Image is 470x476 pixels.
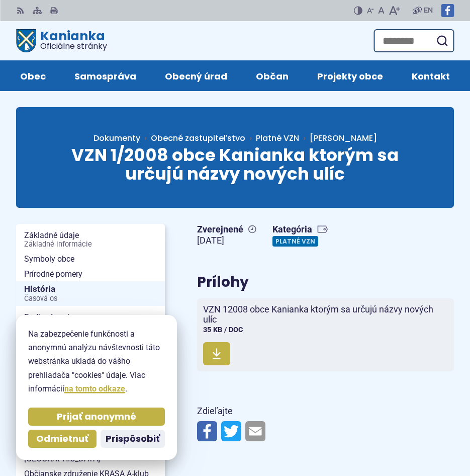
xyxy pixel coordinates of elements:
[24,228,157,252] span: Základné údaje
[70,60,141,91] a: Samospráva
[197,421,217,441] img: Zdieľať na Facebooku
[203,304,436,325] span: VZN 12008 obce Kanianka ktorým sa určujú názvy nových ulíc
[64,384,125,393] a: na tomto odkaze
[36,30,107,50] span: Kanianka
[310,132,377,144] span: [PERSON_NAME]
[197,275,454,290] h2: Prílohy
[16,29,36,52] img: Prejsť na domovskú stránku
[24,241,157,249] span: Základné informácie
[203,326,243,334] span: 35 KB / DOC
[101,430,165,448] button: Prispôsobiť
[16,281,165,306] a: HistóriaČasová os
[272,224,328,235] span: Kategória
[412,60,450,91] span: Kontakt
[256,132,299,144] a: Platné VZN
[16,60,50,91] a: Obec
[16,267,165,282] a: Prírodné pomery
[299,132,377,144] a: [PERSON_NAME]
[106,433,160,445] span: Prispôsobiť
[407,60,454,91] a: Kontakt
[313,60,387,91] a: Projekty obce
[93,132,151,144] a: Dokumenty
[24,252,157,267] span: Symboly obce
[28,430,97,448] button: Odmietnuť
[151,132,245,144] span: Obecné zastupiteľstvo
[252,60,293,91] a: Občan
[272,236,318,247] a: Platné VZN
[28,327,165,395] p: Na zabezpečenie funkčnosti a anonymnú analýzu návštevnosti táto webstránka ukladá do vášho prehli...
[424,5,433,17] span: EN
[74,60,136,91] span: Samospráva
[197,404,454,419] p: Zdieľajte
[71,143,399,186] span: VZN 1/2008 obce Kanianka ktorým sa určujú názvy nových ulíc
[161,60,232,91] a: Obecný úrad
[24,281,157,306] span: História
[221,421,241,441] img: Zdieľať na Twitteri
[16,310,165,325] a: Rodinné zvyky
[16,29,107,52] a: Logo Kanianka, prejsť na domovskú stránku.
[40,42,107,50] span: Oficiálne stránky
[256,60,289,91] span: Občan
[36,433,88,445] span: Odmietnuť
[317,60,383,91] span: Projekty obce
[24,310,157,325] span: Rodinné zvyky
[165,60,227,91] span: Obecný úrad
[57,411,136,423] span: Prijať anonymné
[422,5,435,17] a: EN
[245,421,265,441] img: Zdieľať e-mailom
[93,132,140,144] span: Dokumenty
[16,252,165,267] a: Symboly obce
[20,60,46,91] span: Obec
[24,267,157,282] span: Prírodné pomery
[197,235,256,247] figcaption: [DATE]
[441,4,454,17] img: Prejsť na Facebook stránku
[28,408,165,426] button: Prijať anonymné
[197,298,454,371] a: VZN 12008 obce Kanianka ktorým sa určujú názvy nových ulíc 35 KB / DOC
[197,224,256,235] span: Zverejnené
[24,295,157,303] span: Časová os
[16,228,165,252] a: Základné údajeZákladné informácie
[151,132,256,144] a: Obecné zastupiteľstvo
